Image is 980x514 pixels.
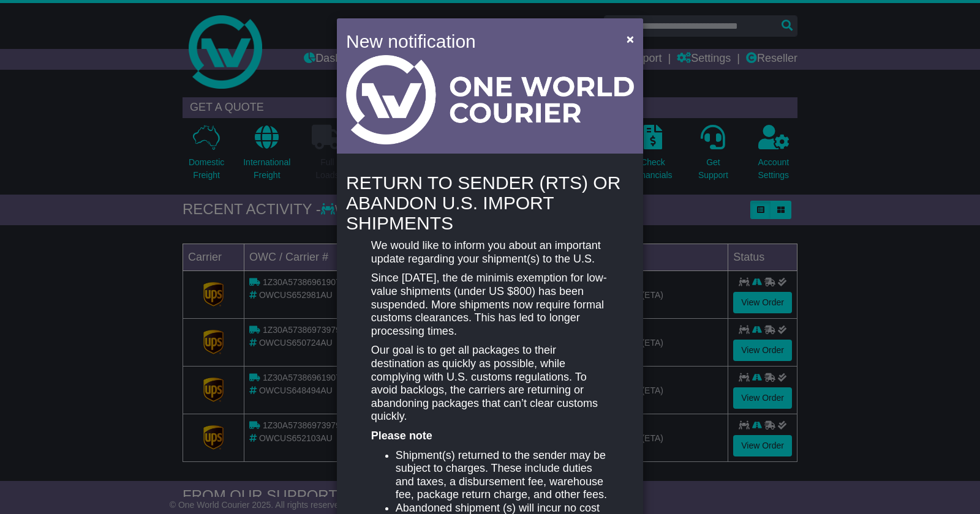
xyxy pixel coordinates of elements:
span: × [627,32,634,46]
img: Light [346,55,634,144]
p: Our goal is to get all packages to their destination as quickly as possible, while complying with... [371,344,609,423]
button: Close [620,26,640,51]
li: Shipment(s) returned to the sender may be subject to charges. These include duties and taxes, a d... [396,449,609,502]
h4: RETURN TO SENDER (RTS) OR ABANDON U.S. IMPORT SHIPMENTS [346,173,634,233]
h4: New notification [346,28,609,55]
strong: Please note [371,430,432,442]
p: We would like to inform you about an important update regarding your shipment(s) to the U.S. [371,239,609,266]
p: Since [DATE], the de minimis exemption for low-value shipments (under US $800) has been suspended... [371,272,609,338]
